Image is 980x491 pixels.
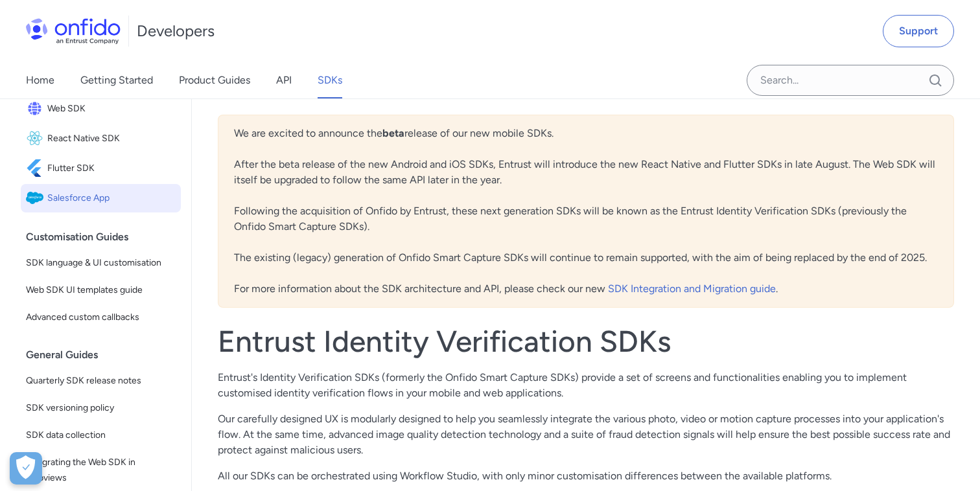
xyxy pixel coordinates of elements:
a: Support [883,15,954,47]
span: SDK language & UI customisation [26,255,176,271]
span: Quarterly SDK release notes [26,373,176,389]
a: Getting Started [80,62,153,98]
img: IconFlutter SDK [26,159,47,177]
p: Our carefully designed UX is modularly designed to help you seamlessly integrate the various phot... [218,411,954,458]
div: We are excited to announce the release of our new mobile SDKs. After the beta release of the new ... [218,115,954,308]
h1: Developers [137,21,215,41]
input: Onfido search input field [747,65,954,96]
a: IconWeb SDKWeb SDK [21,95,181,123]
a: API [276,62,292,98]
a: SDKs [318,62,342,98]
a: SDK language & UI customisation [21,250,181,276]
img: IconWeb SDK [26,100,47,118]
span: SDK versioning policy [26,400,176,416]
h1: Entrust Identity Verification SDKs [218,323,954,360]
div: General Guides [26,342,186,368]
img: IconSalesforce App [26,189,47,207]
span: Salesforce App [47,189,176,207]
img: IconReact Native SDK [26,130,47,148]
a: Product Guides [179,62,250,98]
span: Advanced custom callbacks [26,310,176,325]
a: IconSalesforce AppSalesforce App [21,184,181,212]
a: Quarterly SDK release notes [21,368,181,394]
p: Entrust's Identity Verification SDKs (formerly the Onfido Smart Capture SDKs) provide a set of sc... [218,370,954,401]
span: Integrating the Web SDK in webviews [26,455,176,486]
a: Home [26,62,54,98]
span: React Native SDK [47,130,176,148]
span: SDK data collection [26,428,176,443]
a: SDK data collection [21,422,181,448]
div: Cookie Preferences [10,452,42,485]
div: Customisation Guides [26,224,186,250]
a: SDK versioning policy [21,395,181,421]
button: Open Preferences [10,452,42,485]
a: IconFlutter SDKFlutter SDK [21,154,181,183]
img: Onfido Logo [26,18,121,44]
span: Web SDK [47,100,176,118]
a: SDK Integration and Migration guide [608,282,776,295]
b: beta [382,127,404,139]
a: Integrating the Web SDK in webviews [21,450,181,491]
span: Web SDK UI templates guide [26,282,176,298]
span: Flutter SDK [47,159,176,177]
a: Web SDK UI templates guide [21,277,181,303]
a: Advanced custom callbacks [21,304,181,330]
p: All our SDKs can be orchestrated using Workflow Studio, with only minor customisation differences... [218,468,954,484]
a: IconReact Native SDKReact Native SDK [21,124,181,153]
